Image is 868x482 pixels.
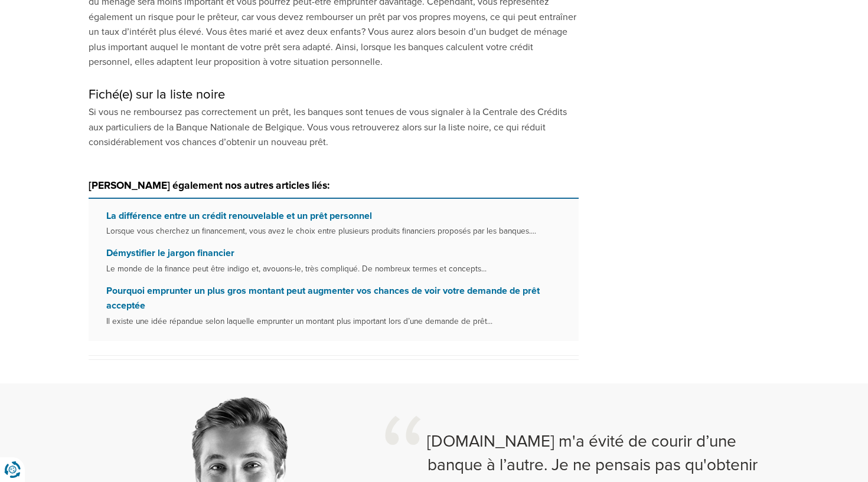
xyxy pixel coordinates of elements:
h3: [PERSON_NAME] également nos autres articles liés: [89,176,579,199]
a: Pourquoi emprunter un plus gros montant peut augmenter vos chances de voir votre demande de prêt ... [106,285,540,312]
p: Si vous ne remboursez pas correctement un prêt, les banques sont tenues de vous signaler à la Cen... [89,105,579,150]
small: Le monde de la finance peut être indigo et, avouons-le, très compliqué. De nombreux termes et con... [106,264,487,274]
h2: Fiché(e) sur la liste noire [89,84,579,105]
a: Démystifier le jargon financier [106,247,234,259]
small: Lorsque vous cherchez un financement, vous avez le choix entre plusieurs produits financiers prop... [106,226,536,236]
a: La différence entre un crédit renouvelable et un prêt personnel [106,210,372,222]
small: Il existe une idée répandue selon laquelle emprunter un montant plus important lors d’une demande... [106,316,492,326]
